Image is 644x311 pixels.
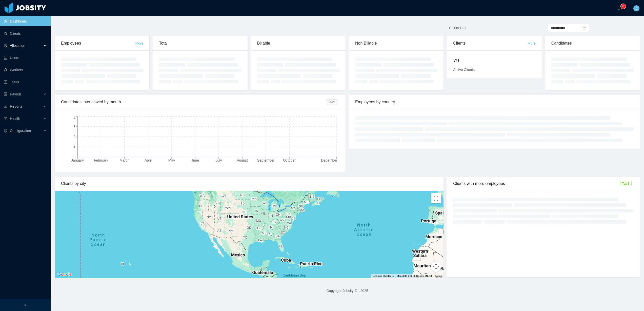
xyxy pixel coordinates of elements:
a: More [135,41,143,45]
span: 2025 [327,99,337,105]
i: icon: bell [617,6,621,10]
span: Select Date [449,26,467,30]
button: Toggle fullscreen view [431,193,441,203]
span: Health [10,116,20,121]
div: Clients [453,36,527,50]
span: J [636,5,637,11]
tspan: July [216,158,222,162]
tspan: 4 [73,116,75,120]
i: icon: calendar [583,26,586,30]
span: Configuration [10,129,31,133]
i: icon: file-protect [4,92,7,96]
i: icon: setting [4,129,7,132]
a: Terms [435,275,442,277]
tspan: 3 [73,125,75,129]
tspan: September [257,158,275,162]
span: Allocation [10,44,25,48]
span: Map data ©2025 Google, INEGI [397,275,432,277]
button: Map camera controls [431,262,441,272]
h2: 79 [453,56,535,65]
a: icon: userWorkers [4,65,47,75]
span: Reports [10,104,22,108]
a: More [528,41,536,45]
span: Top 3 [620,181,632,186]
tspan: December [321,158,337,162]
i: icon: line-chart [4,105,7,108]
a: icon: pie-chartDashboard [4,16,47,26]
sup: 0 [621,4,626,9]
tspan: August [237,158,248,162]
tspan: October [283,158,296,162]
button: Keyboard shortcuts [372,274,394,278]
a: icon: robotUsers [4,53,47,63]
div: Billable [257,36,339,50]
div: Total [159,36,241,50]
tspan: February [94,158,108,162]
tspan: January [71,158,84,162]
img: Google [56,271,73,278]
span: Active Clients [453,68,475,72]
span: Payroll [10,92,21,96]
tspan: May [168,158,175,162]
a: icon: auditClients [4,28,47,38]
div: Candidates interviewed by month [61,95,327,109]
div: Employees by country [355,95,634,109]
tspan: 2 [73,135,75,139]
div: Clients with more employees [453,177,620,191]
tspan: March [120,158,130,162]
div: Employees [61,36,135,50]
tspan: 0 [73,155,75,159]
a: icon: profileTasks [4,77,47,87]
tspan: April [145,158,152,162]
i: icon: solution [4,44,7,47]
div: Candidates [551,36,634,50]
div: Clients by city [61,177,437,191]
tspan: June [191,158,199,162]
i: icon: medicine-box [4,117,7,120]
a: Open this area in Google Maps (opens a new window) [56,271,73,278]
footer: Copyright Jobsity © - 2025 [51,282,644,300]
div: Non Billable [355,36,437,50]
tspan: 1 [73,145,75,149]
